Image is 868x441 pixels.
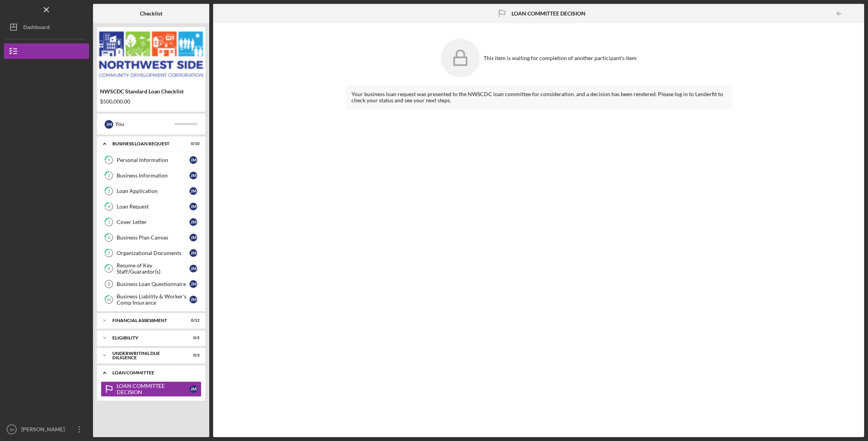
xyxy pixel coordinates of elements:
[101,183,201,199] a: 3Loan ApplicationJM
[108,266,110,271] tspan: 8
[108,173,110,178] tspan: 2
[189,172,197,179] div: J M
[346,85,732,109] div: Your business loan request was presented to the NWSCDC loan committee for consideration, and a de...
[9,427,14,432] text: JM
[186,318,200,323] div: 0 / 12
[117,293,189,306] div: Business Liability & Worker's Comp Insurance
[101,292,201,307] a: 10Business Liability & Worker's Comp InsuranceJM
[189,385,197,393] div: J M
[112,318,180,323] div: Financial Assessment
[117,262,189,275] div: Resume of Key Staff/Guarantor(s)
[108,204,110,209] tspan: 4
[484,55,637,61] div: This item is waiting for completion of another participant's item
[189,280,197,288] div: J M
[117,383,189,395] div: LOAN COMMITTEE DECISION
[117,203,189,210] div: Loan Request
[108,189,110,194] tspan: 3
[186,336,200,340] div: 0 / 2
[101,381,201,397] a: LOAN COMMITTEE DECISIONJM
[189,249,197,257] div: J M
[117,172,189,179] div: Business Information
[105,120,113,129] div: J M
[189,218,197,226] div: J M
[108,235,110,240] tspan: 6
[108,282,110,286] tspan: 9
[108,158,110,163] tspan: 1
[108,251,110,256] tspan: 7
[23,19,50,37] div: Dashboard
[117,188,189,194] div: Loan Application
[101,276,201,292] a: 9Business Loan QuestionnaireJM
[101,261,201,276] a: 8Resume of Key Staff/Guarantor(s)JM
[186,353,200,358] div: 0 / 3
[112,370,196,375] div: Loan committee
[19,422,70,439] div: [PERSON_NAME]
[112,351,180,360] div: underwriting Due Diligence
[117,250,189,256] div: Organizational Documents
[108,220,110,225] tspan: 5
[189,187,197,195] div: J M
[140,10,162,17] b: Checklist
[101,168,201,183] a: 2Business InformationJM
[112,336,180,340] div: Eligibility
[115,117,174,131] div: You
[107,297,112,302] tspan: 10
[117,157,189,163] div: Personal Information
[101,152,201,168] a: 1Personal InformationJM
[4,422,89,437] button: JM[PERSON_NAME]
[511,10,586,17] b: LOAN COMMITTEE DECISION
[97,31,205,78] img: Product logo
[101,199,201,214] a: 4Loan RequestJM
[4,19,89,35] button: Dashboard
[117,219,189,225] div: Cover Letter
[101,214,201,230] a: 5Cover LetterJM
[189,265,197,272] div: J M
[117,234,189,241] div: Business Plan Canvas
[101,245,201,261] a: 7Organizational DocumentsJM
[112,141,180,146] div: Business Loan Request
[101,230,201,245] a: 6Business Plan CanvasJM
[117,281,189,287] div: Business Loan Questionnaire
[189,156,197,164] div: J M
[100,98,202,105] div: $500,000.00
[189,296,197,303] div: J M
[186,141,200,146] div: 0 / 10
[189,203,197,210] div: J M
[100,88,202,95] div: NWSCDC Standard Loan Checklist
[189,234,197,241] div: J M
